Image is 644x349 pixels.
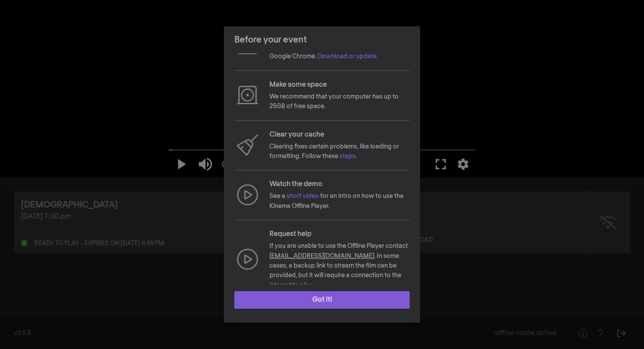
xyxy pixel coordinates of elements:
[269,241,410,290] p: If you are unable to use the Offline Player contact . In some cases, a backup link to stream the ...
[269,179,410,190] p: Watch the demo
[269,92,410,112] p: We recommend that your computer has up to 25GB of free space.
[269,191,410,211] p: See a for an intro on how to use the Kinema Offline Player.
[318,53,377,60] a: Download or update
[224,26,420,53] header: Before your event
[269,130,410,140] p: Clear your cache
[234,291,410,309] button: Got it!
[269,80,410,90] p: Make some space
[340,153,355,159] a: steps
[269,253,374,259] a: [EMAIL_ADDRESS][DOMAIN_NAME]
[287,193,319,199] a: short video
[269,142,410,162] p: Clearing fixes certain problems, like loading or formatting. Follow these .
[269,229,410,240] p: Request help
